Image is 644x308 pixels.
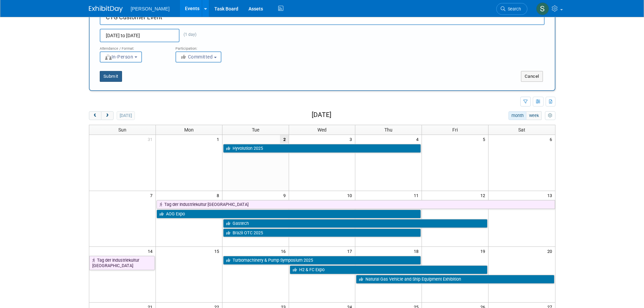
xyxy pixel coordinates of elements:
[505,6,521,11] span: Search
[548,114,552,118] i: Personalize Calendar
[118,127,126,133] span: Sun
[157,210,421,218] a: AOG Expo
[545,111,555,120] button: myCustomButton
[180,32,196,37] span: (1 day)
[100,51,142,63] button: In-Person
[89,111,101,120] button: prev
[252,127,259,133] span: Tue
[216,191,222,199] span: 8
[216,135,222,143] span: 1
[356,275,554,284] a: Natural Gas Vehicle and Ship Equipment Exhibition
[101,111,114,120] button: next
[100,71,122,82] button: Submit
[104,54,134,60] span: In-Person
[415,135,422,143] span: 4
[536,2,549,15] img: Skye Tuinei
[223,256,421,265] a: Turbomachinery & Pump Symposium 2025
[547,247,555,255] span: 20
[157,200,555,209] a: Tag der Industriekultur [GEOGRAPHIC_DATA]
[175,51,221,63] button: Committed
[549,135,555,143] span: 6
[317,127,327,133] span: Wed
[508,111,526,120] button: month
[147,135,156,143] span: 31
[347,191,355,199] span: 10
[147,247,156,255] span: 14
[480,191,488,199] span: 12
[283,191,289,199] span: 9
[413,247,422,255] span: 18
[496,3,527,15] a: Search
[518,127,525,133] span: Sat
[117,111,135,120] button: [DATE]
[280,247,289,255] span: 16
[384,127,392,133] span: Thu
[149,191,156,199] span: 7
[89,256,155,270] a: Tag der Industriekultur [GEOGRAPHIC_DATA]
[480,247,488,255] span: 19
[547,191,555,199] span: 13
[521,71,543,82] button: Cancel
[312,111,331,119] h2: [DATE]
[482,135,488,143] span: 5
[214,247,222,255] span: 15
[526,111,542,120] button: week
[349,135,355,143] span: 3
[175,42,241,51] div: Participation:
[347,247,355,255] span: 17
[223,144,421,153] a: Hyvolution 2025
[184,127,194,133] span: Mon
[280,135,289,143] span: 2
[223,229,421,237] a: Brazil OTC 2025
[100,29,180,42] input: Start Date - End Date
[290,265,488,274] a: H2 & FC Expo
[223,219,487,228] a: Gastech
[100,42,165,51] div: Attendance / Format:
[452,127,458,133] span: Fri
[180,54,213,60] span: Committed
[413,191,422,199] span: 11
[89,6,123,13] img: ExhibitDay
[131,6,170,11] span: [PERSON_NAME]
